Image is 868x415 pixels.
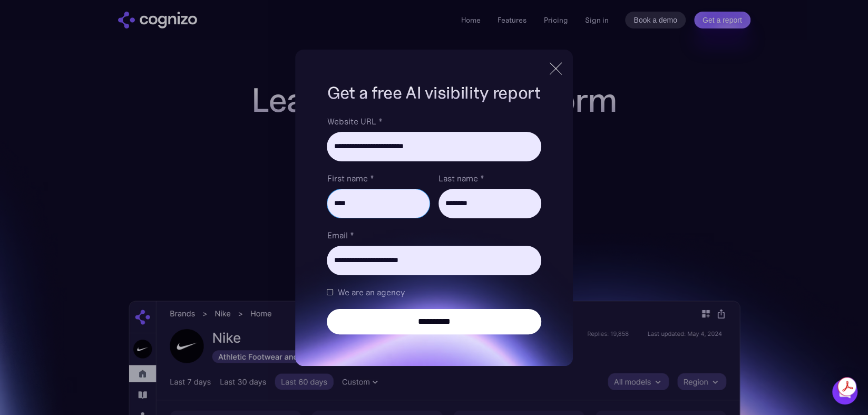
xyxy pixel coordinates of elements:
[832,379,857,404] div: Open Intercom Messenger
[327,115,541,128] label: Website URL *
[327,229,541,242] label: Email *
[337,286,404,298] span: We are an agency
[327,172,430,185] label: First name *
[327,115,541,334] form: Brand Report Form
[438,172,541,185] label: Last name *
[327,81,541,104] h1: Get a free AI visibility report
